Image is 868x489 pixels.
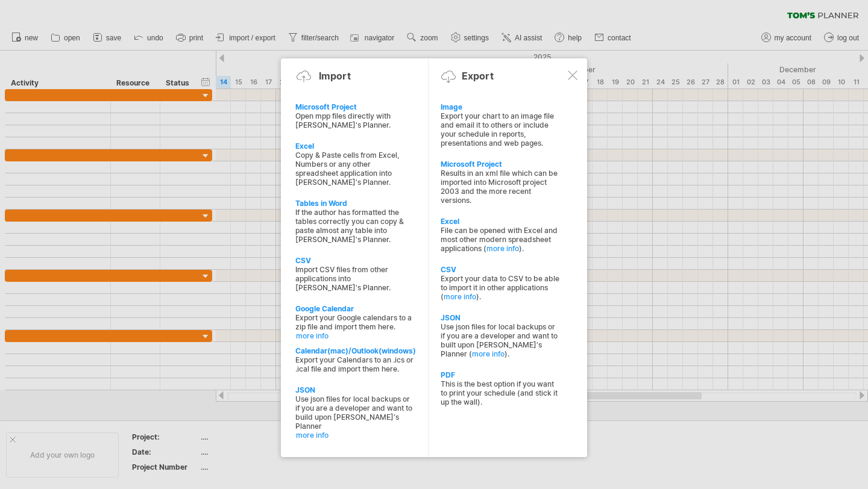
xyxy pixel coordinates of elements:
div: Import [319,70,351,82]
div: PDF [441,370,560,379]
div: This is the best option if you want to print your schedule (and stick it up the wall). [441,379,560,406]
a: more info [444,292,476,301]
div: Results in an xml file which can be imported into Microsoft project 2003 and the more recent vers... [441,169,560,205]
div: CSV [441,265,560,274]
a: more info [296,431,415,440]
div: JSON [441,313,560,322]
div: Copy & Paste cells from Excel, Numbers or any other spreadsheet application into [PERSON_NAME]'s ... [295,151,415,187]
a: more info [296,331,415,340]
div: Export your chart to an image file and email it to others or include your schedule in reports, pr... [441,111,560,148]
div: Export your data to CSV to be able to import it in other applications ( ). [441,274,560,301]
div: Tables in Word [295,199,415,208]
div: Excel [295,142,415,151]
div: Image [441,102,560,111]
div: If the author has formatted the tables correctly you can copy & paste almost any table into [PERS... [295,208,415,244]
a: more info [472,349,505,358]
div: Export [462,70,494,82]
div: Use json files for local backups or if you are a developer and want to built upon [PERSON_NAME]'s... [441,322,560,358]
div: Microsoft Project [441,160,560,169]
div: File can be opened with Excel and most other modern spreadsheet applications ( ). [441,226,560,253]
div: Excel [441,217,560,226]
a: more info [486,244,519,253]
